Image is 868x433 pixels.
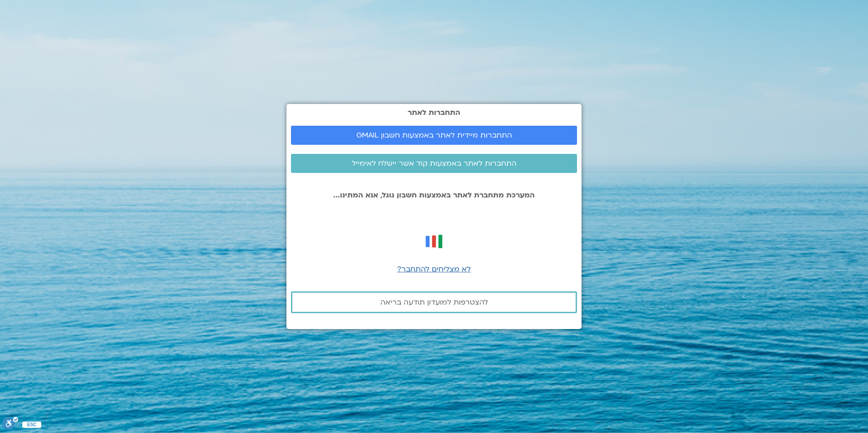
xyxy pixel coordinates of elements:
[291,108,577,117] h2: התחברות לאתר
[291,154,577,173] a: התחברות לאתר באמצעות קוד אשר יישלח לאימייל
[352,159,517,167] span: התחברות לאתר באמצעות קוד אשר יישלח לאימייל
[291,126,577,145] a: התחברות מיידית לאתר באמצעות חשבון GMAIL
[291,191,577,199] p: המערכת מתחברת לאתר באמצעות חשבון גוגל, אנא המתינו...
[397,264,471,274] a: לא מצליחים להתחבר?
[380,298,488,306] span: להצטרפות למועדון תודעה בריאה
[291,291,577,313] a: להצטרפות למועדון תודעה בריאה
[356,131,512,139] span: התחברות מיידית לאתר באמצעות חשבון GMAIL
